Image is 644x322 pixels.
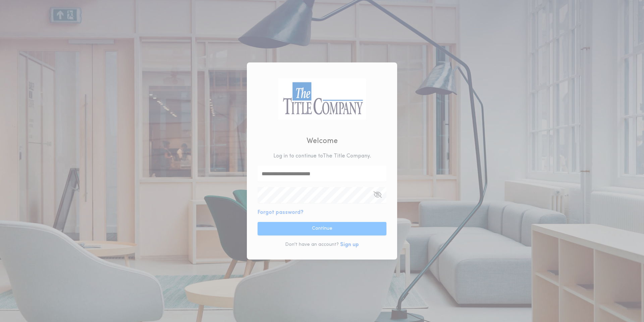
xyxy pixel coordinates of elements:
[285,241,339,248] p: Don't have an account?
[278,78,366,120] img: logo
[307,136,338,147] h2: Welcome
[258,222,386,235] button: Continue
[340,241,359,249] button: Sign up
[258,209,304,217] button: Forgot password?
[273,152,371,160] p: Log in to continue to The Title Company .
